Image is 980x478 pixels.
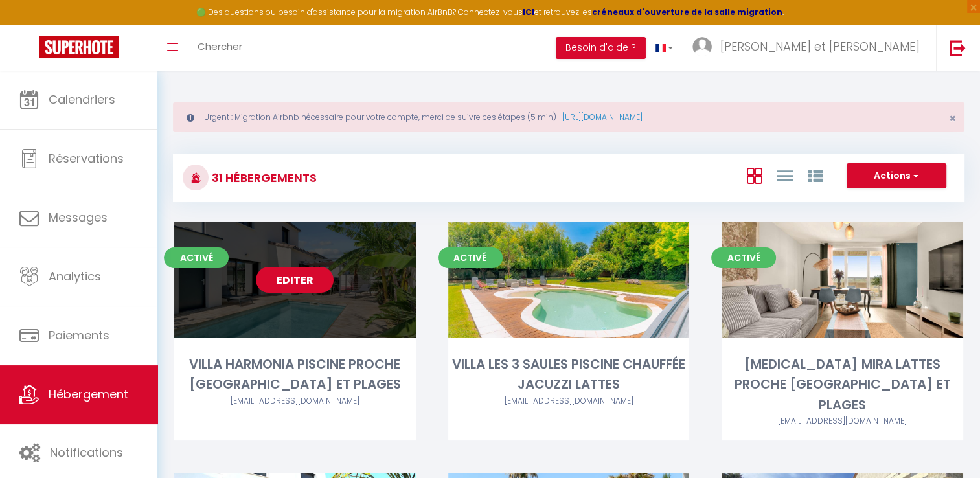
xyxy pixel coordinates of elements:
a: Vue en Box [746,165,762,186]
span: Analytics [49,268,101,284]
span: Activé [438,247,503,268]
span: Hébergement [49,386,128,402]
span: Messages [49,209,108,225]
a: Editer [256,267,334,293]
a: Vue en Liste [777,165,792,186]
a: Chercher [188,25,252,71]
div: Urgent : Migration Airbnb nécessaire pour votre compte, merci de suivre ces étapes (5 min) - [173,102,964,132]
span: × [949,110,956,126]
a: [URL][DOMAIN_NAME] [562,111,643,122]
span: Activé [164,247,229,268]
img: Super Booking [39,36,119,58]
button: Actions [847,163,946,189]
span: [PERSON_NAME] et [PERSON_NAME] [720,38,920,54]
button: Ouvrir le widget de chat LiveChat [10,5,49,44]
div: Airbnb [174,395,416,407]
span: Activé [711,247,776,268]
img: logout [950,40,966,56]
span: Notifications [50,444,123,461]
a: ICI [523,6,534,17]
span: Réservations [49,150,124,166]
div: VILLA LES 3 SAULES PISCINE CHAUFFÉE JACUZZI LATTES [448,354,690,395]
a: Vue par Groupe [807,165,823,186]
h3: 31 Hébergements [209,163,317,192]
span: Chercher [198,40,242,53]
span: Calendriers [49,91,115,108]
span: Paiements [49,327,109,343]
div: [MEDICAL_DATA] MIRA LATTES PROCHE [GEOGRAPHIC_DATA] ET PLAGES [722,354,963,415]
button: Besoin d'aide ? [556,37,646,59]
a: ... [PERSON_NAME] et [PERSON_NAME] [683,25,936,71]
div: Airbnb [722,415,963,427]
div: VILLA HARMONIA PISCINE PROCHE [GEOGRAPHIC_DATA] ET PLAGES [174,354,416,395]
img: ... [692,37,712,56]
div: Airbnb [448,395,690,407]
a: créneaux d'ouverture de la salle migration [592,6,782,17]
button: Close [949,113,956,124]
